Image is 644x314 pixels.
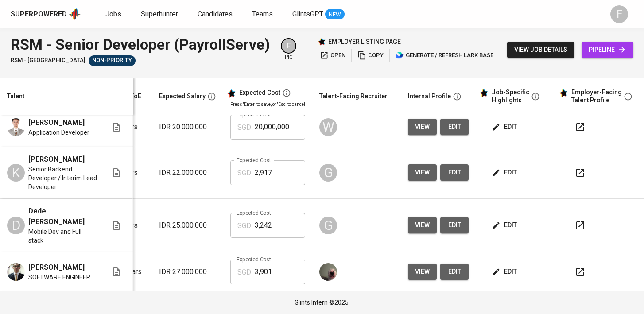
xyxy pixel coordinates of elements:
[141,10,178,18] span: Superhunter
[28,165,97,191] span: Senior Backend Developer / Interim Lead Developer
[408,217,437,233] button: view
[28,154,85,165] span: [PERSON_NAME]
[490,217,520,233] button: edit
[490,164,520,181] button: edit
[492,89,529,104] div: Job-Specific Highlights
[318,49,348,62] button: open
[28,273,90,282] span: SOFTWARE ENGINEER
[582,42,633,58] a: pipeline
[239,89,280,97] div: Expected Cost
[319,217,337,234] div: G
[514,44,567,55] span: view job details
[69,8,81,21] img: app logo
[507,42,574,58] button: view job details
[493,220,517,231] span: edit
[479,89,488,97] img: glints_star.svg
[440,264,469,280] button: edit
[559,89,568,97] img: glints_star.svg
[357,50,384,61] span: copy
[292,10,323,18] span: GlintsGPT
[415,266,430,277] span: view
[319,91,388,102] div: Talent-Facing Recruiter
[325,10,345,19] span: NEW
[7,164,25,182] div: K
[198,9,234,20] a: Candidates
[89,56,136,65] span: Non-Priority
[105,10,121,18] span: Jobs
[28,128,89,137] span: Application Developer
[328,37,401,46] p: employer listing page
[408,264,437,280] button: view
[11,34,270,55] div: RSM - Senior Developer (PayrollServe)
[319,118,337,136] div: W
[11,9,67,19] div: Superpowered
[159,220,216,231] p: IDR 25.000.000
[252,9,275,20] a: Teams
[396,51,404,60] img: lark
[408,119,437,135] button: view
[320,50,345,61] span: open
[493,167,517,178] span: edit
[159,167,216,178] p: IDR 22.000.000
[355,49,386,62] button: copy
[281,38,296,61] div: pic
[440,164,469,181] button: edit
[447,121,462,132] span: edit
[28,206,97,227] span: Dede [PERSON_NAME]
[141,9,180,20] a: Superhunter
[281,38,296,54] div: F
[440,217,469,233] button: edit
[7,91,24,102] div: Talent
[237,221,251,231] p: SGD
[415,220,430,231] span: view
[589,44,626,55] span: pipeline
[319,164,337,182] div: G
[490,264,520,280] button: edit
[11,56,85,65] span: RSM - [GEOGRAPHIC_DATA]
[571,89,622,104] div: Employer-Facing Talent Profile
[237,267,251,278] p: SGD
[159,91,206,102] div: Expected Salary
[393,49,496,62] button: lark generate / refresh lark base
[610,5,628,23] div: F
[447,167,462,178] span: edit
[230,101,305,108] p: Press 'Enter' to save, or 'Esc' to cancel
[227,89,236,98] img: glints_star.svg
[447,266,462,277] span: edit
[396,50,493,61] span: generate / refresh lark base
[105,9,123,20] a: Jobs
[159,267,216,277] p: IDR 27.000.000
[292,9,345,20] a: GlintsGPT NEW
[7,217,25,234] div: D
[11,8,81,21] a: Superpoweredapp logo
[447,220,462,231] span: edit
[440,119,469,135] button: edit
[490,119,520,135] button: edit
[319,263,337,281] img: aji.muda@glints.com
[28,227,97,245] span: Mobile Dev and Full stack
[252,10,273,18] span: Teams
[318,38,326,46] img: Glints Star
[198,10,233,18] span: Candidates
[28,117,85,128] span: [PERSON_NAME]
[415,167,430,178] span: view
[493,121,517,132] span: edit
[408,91,451,102] div: Internal Profile
[7,263,25,281] img: Budi Yanto
[28,262,85,273] span: [PERSON_NAME]
[7,118,25,136] img: Ilham Patri
[159,122,216,132] p: IDR 20.000.000
[415,121,430,132] span: view
[89,55,136,66] div: Talent(s) in Pipeline’s Final Stages
[237,168,251,178] p: SGD
[408,164,437,181] button: view
[237,122,251,133] p: SGD
[493,266,517,277] span: edit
